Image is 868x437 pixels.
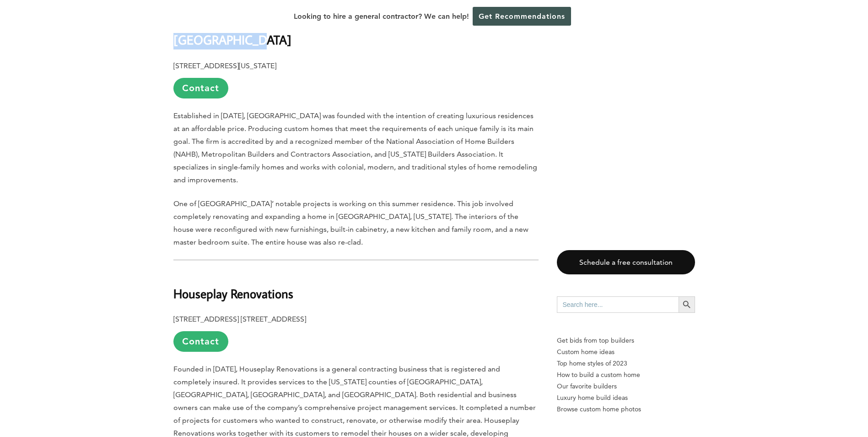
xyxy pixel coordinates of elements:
[557,296,679,313] input: Search here...
[173,285,293,301] b: Houseplay Renovations
[173,111,537,184] span: Established in [DATE], [GEOGRAPHIC_DATA] was founded with the intention of creating luxurious res...
[557,358,695,369] a: Top home styles of 2023
[173,331,228,352] a: Contact
[557,404,695,415] a: Browse custom home photos
[557,346,695,358] a: Custom home ideas
[682,300,692,310] svg: Search
[557,369,695,381] a: How to build a custom home
[557,381,695,392] a: Our favorite builders
[557,335,695,346] p: Get bids from top builders
[173,32,291,48] b: [GEOGRAPHIC_DATA]
[173,315,306,323] b: [STREET_ADDRESS] [STREET_ADDRESS]
[557,250,695,274] a: Schedule a free consultation
[473,7,571,26] a: Get Recommendations
[822,391,857,426] iframe: Drift Widget Chat Controller
[173,61,276,70] b: [STREET_ADDRESS][US_STATE]
[557,392,695,404] a: Luxury home build ideas
[173,78,228,98] a: Contact
[173,199,528,246] span: One of [GEOGRAPHIC_DATA]’ notable projects is working on this summer residence. This job involved...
